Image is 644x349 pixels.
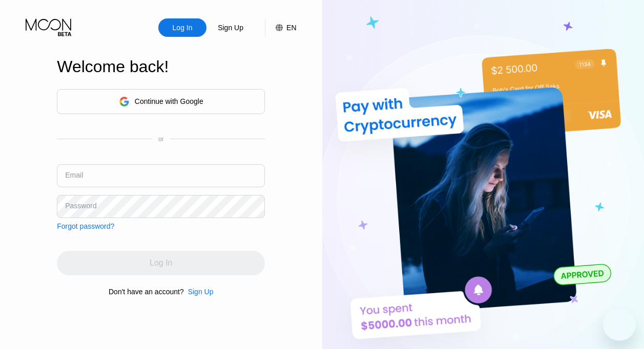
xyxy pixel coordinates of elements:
[265,18,296,37] div: EN
[65,202,96,210] div: Password
[158,136,164,143] div: or
[135,97,203,105] div: Continue with Google
[188,288,214,296] div: Sign Up
[206,18,255,37] div: Sign Up
[57,89,265,114] div: Continue with Google
[172,23,194,33] div: Log In
[57,57,265,76] div: Welcome back!
[217,23,244,33] div: Sign Up
[603,308,636,341] iframe: Button to launch messaging window
[57,222,114,230] div: Forgot password?
[286,24,296,32] div: EN
[109,288,184,296] div: Don't have an account?
[65,171,83,179] div: Email
[184,288,214,296] div: Sign Up
[158,18,206,37] div: Log In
